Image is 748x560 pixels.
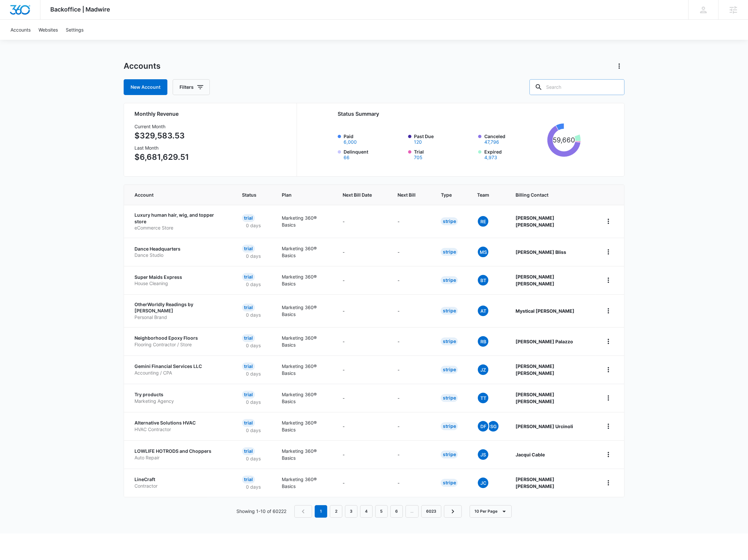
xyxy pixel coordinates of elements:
[242,253,265,259] p: 0 days
[134,280,226,287] p: House Cleaning
[389,355,433,384] td: -
[134,212,226,231] a: Luxury human hair, wig, and topper storeeCommerce Store
[421,505,441,518] a: Page 6023
[134,335,226,341] p: Neighborhood Epoxy Floors
[603,477,614,488] button: home
[134,420,226,432] a: Alternative Solutions HVACHVAC Contractor
[242,191,256,198] span: Status
[444,505,462,518] a: Next Page
[134,151,189,163] p: $6,681,629.51
[335,266,389,294] td: -
[478,449,488,460] span: JS
[470,505,512,518] button: 10 Per Page
[134,391,226,398] p: Try products
[515,308,574,314] strong: Mystical [PERSON_NAME]
[441,450,458,458] div: Stripe
[134,426,226,433] p: HVAC Contractor
[389,205,433,238] td: -
[478,364,488,375] span: JZ
[134,420,226,426] p: Alternative Solutions HVAC
[344,133,404,144] label: Paid
[242,311,265,318] p: 0 days
[441,217,458,225] div: Stripe
[282,363,327,377] p: Marketing 360® Basics
[553,136,575,144] tspan: 59,660
[603,421,614,431] button: home
[344,148,404,160] label: Delinquent
[134,110,289,118] h2: Monthly Revenue
[484,133,544,144] label: Canceled
[134,476,226,489] a: LineCraftContractor
[389,238,433,266] td: -
[335,384,389,412] td: -
[134,252,226,258] p: Dance Studio
[441,479,458,487] div: Stripe
[335,440,389,469] td: -
[134,341,226,348] p: Flooring Contractor / Store
[134,476,226,483] p: LineCraft
[515,392,554,404] strong: [PERSON_NAME] [PERSON_NAME]
[134,448,226,461] a: LOWLIFE HOTRODS and ChoppersAuto Repair
[375,505,388,518] a: Page 5
[414,155,422,160] button: Trial
[614,61,624,71] button: Actions
[529,79,624,95] input: Search
[236,508,286,515] p: Showing 1-10 of 60222
[488,421,498,431] span: SG
[134,301,226,321] a: OtherWorldly Readings by [PERSON_NAME]Personal Brand
[344,140,357,144] button: Paid
[335,294,389,327] td: -
[282,304,327,318] p: Marketing 360® Basics
[282,214,327,228] p: Marketing 360® Basics
[441,366,458,374] div: Stripe
[282,191,327,198] span: Plan
[515,191,587,198] span: Billing Contact
[134,123,189,130] h3: Current Month
[134,363,226,370] p: Gemini Financial Services LLC
[134,370,226,376] p: Accounting / CPA
[134,212,226,225] p: Luxury human hair, wig, and topper store
[7,20,35,40] a: Accounts
[242,273,255,281] div: Trial
[50,6,110,13] span: Backoffice | Madwire
[389,412,433,440] td: -
[134,130,189,142] p: $329,583.53
[478,336,488,347] span: RB
[134,274,226,287] a: Super Maids ExpressHouse Cleaning
[389,294,433,327] td: -
[62,20,87,40] a: Settings
[242,455,265,462] p: 0 days
[515,476,554,489] strong: [PERSON_NAME] [PERSON_NAME]
[335,469,389,497] td: -
[282,476,327,490] p: Marketing 360® Basics
[478,393,488,403] span: TT
[134,363,226,376] a: Gemini Financial Services LLCAccounting / CPA
[389,440,433,469] td: -
[414,133,474,144] label: Past Due
[242,214,255,222] div: Trial
[515,249,566,255] strong: [PERSON_NAME] Bliss
[515,452,544,457] strong: Jacqui Cable
[335,327,389,355] td: -
[242,447,255,455] div: Trial
[484,148,544,160] label: Expired
[389,327,433,355] td: -
[477,191,490,198] span: Team
[344,155,350,160] button: Delinquent
[515,274,554,286] strong: [PERSON_NAME] [PERSON_NAME]
[478,421,488,431] span: DF
[282,448,327,461] p: Marketing 360® Basics
[134,246,226,252] p: Dance Headquarters
[242,399,265,405] p: 0 days
[335,412,389,440] td: -
[603,449,614,460] button: home
[294,505,462,518] nav: Pagination
[515,363,554,376] strong: [PERSON_NAME] [PERSON_NAME]
[515,215,554,228] strong: [PERSON_NAME] [PERSON_NAME]
[441,248,458,256] div: Stripe
[478,247,488,257] span: MS
[397,191,415,198] span: Next Bill
[35,20,62,40] a: Websites
[282,334,327,348] p: Marketing 360® Basics
[315,505,327,518] em: 1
